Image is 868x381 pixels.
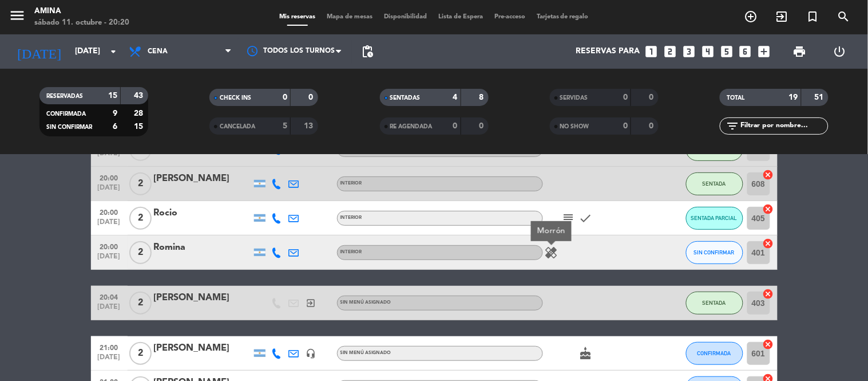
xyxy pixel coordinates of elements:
[340,250,362,254] span: INTERIOR
[106,45,120,58] i: arrow_drop_down
[108,92,117,100] strong: 15
[694,249,735,256] span: SIN CONFIRMAR
[46,124,92,130] span: SIN CONFIRMAR
[378,14,433,20] span: Disponibilidad
[703,300,726,306] span: SENTADA
[623,122,628,130] strong: 0
[686,241,743,264] button: SIN CONFIRMAR
[283,93,287,101] strong: 0
[775,10,789,23] i: exit_to_app
[623,93,628,101] strong: 0
[644,44,659,59] i: looks_one
[789,93,798,101] strong: 19
[433,14,489,20] span: Lista de Espera
[727,95,744,101] span: TOTAL
[837,10,851,23] i: search
[304,122,316,130] strong: 13
[579,347,593,360] i: cake
[560,124,589,129] span: NO SHOW
[95,150,124,163] span: [DATE]
[738,44,753,59] i: looks_6
[95,239,124,253] span: 20:00
[148,48,168,56] span: Cena
[691,215,738,221] span: SENTADA PARCIAL
[545,246,558,260] i: healing
[129,172,152,195] span: 2
[579,211,593,225] i: check
[340,181,362,186] span: INTERIOR
[479,122,486,130] strong: 0
[697,350,731,356] span: CONFIRMADA
[9,7,26,28] button: menu
[129,342,152,365] span: 2
[663,44,677,59] i: looks_two
[815,93,826,101] strong: 51
[833,45,846,58] i: power_settings_new
[744,10,758,23] i: add_circle_outline
[531,221,572,241] div: Morrón
[129,292,152,315] span: 2
[283,122,287,130] strong: 5
[95,290,124,303] span: 20:04
[763,288,774,300] i: cancel
[154,206,251,221] div: Rocio
[479,93,486,101] strong: 8
[154,171,251,186] div: [PERSON_NAME]
[820,34,859,69] div: LOG OUT
[390,124,433,129] span: RE AGENDADA
[703,180,726,187] span: SENTADA
[763,238,774,249] i: cancel
[649,93,656,101] strong: 0
[95,218,124,231] span: [DATE]
[113,123,117,131] strong: 6
[95,303,124,316] span: [DATE]
[686,207,743,230] button: SENTADA PARCIAL
[739,120,828,132] input: Filtrar por nombre...
[129,241,152,264] span: 2
[134,92,145,100] strong: 43
[154,341,251,356] div: [PERSON_NAME]
[46,93,83,99] span: RESERVADAS
[757,44,772,59] i: add_box
[95,205,124,218] span: 20:00
[34,6,129,17] div: Amina
[649,122,656,130] strong: 0
[340,351,391,355] span: Sin menú asignado
[46,111,86,117] span: CONFIRMADA
[274,14,321,20] span: Mis reservas
[340,215,362,220] span: INTERIOR
[686,342,743,365] button: CONFIRMADA
[806,10,820,23] i: turned_in_not
[340,300,391,305] span: Sin menú asignado
[793,45,807,58] span: print
[726,119,739,133] i: filter_list
[9,7,26,24] i: menu
[686,172,743,195] button: SENTADA
[576,47,640,56] span: Reservas para
[154,290,251,305] div: [PERSON_NAME]
[453,93,458,101] strong: 4
[134,109,145,117] strong: 28
[95,171,124,184] span: 20:00
[220,95,251,101] span: CHECK INS
[95,340,124,353] span: 21:00
[531,14,594,20] span: Tarjetas de regalo
[306,298,316,308] i: exit_to_app
[763,203,774,215] i: cancel
[719,44,734,59] i: looks_5
[321,14,378,20] span: Mapa de mesas
[154,240,251,255] div: Romina
[700,44,715,59] i: looks_4
[113,109,117,117] strong: 9
[95,353,124,367] span: [DATE]
[129,207,152,230] span: 2
[763,339,774,350] i: cancel
[763,169,774,180] i: cancel
[360,45,374,58] span: pending_actions
[686,292,743,315] button: SENTADA
[95,184,124,197] span: [DATE]
[306,348,316,359] i: headset_mic
[9,39,69,64] i: [DATE]
[309,93,316,101] strong: 0
[681,44,696,59] i: looks_3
